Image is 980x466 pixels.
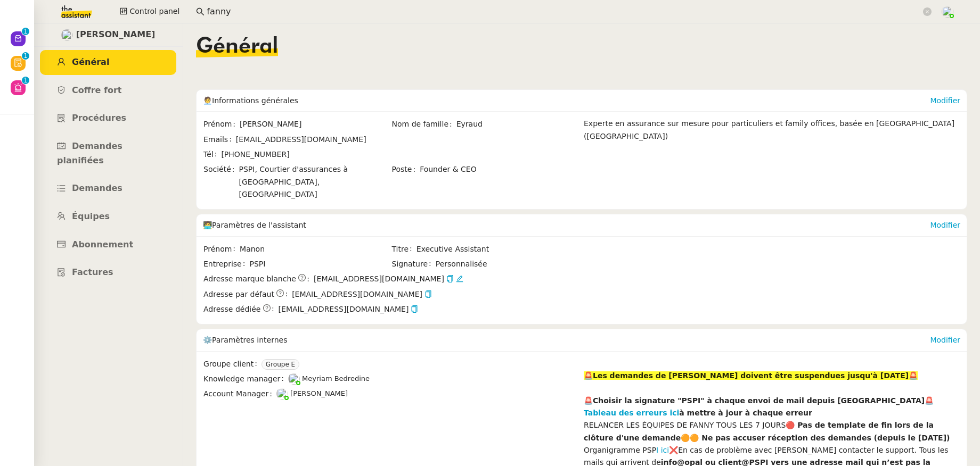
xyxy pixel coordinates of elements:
span: Founder & CEO [420,163,579,176]
a: Abonnement [40,232,176,257]
img: users%2FaellJyylmXSg4jqeVbanehhyYJm1%2Favatar%2Fprofile-pic%20(4).png [288,373,300,385]
span: Entreprise [203,258,249,270]
span: Knowledge manager [203,373,288,385]
nz-badge-sup: 1 [22,77,29,84]
strong: 🚨Les demandes de [PERSON_NAME] doivent être suspendues jusqu'à [DATE]🚨 [584,371,918,380]
a: Modifier [930,336,960,344]
span: Informations générales [212,96,298,105]
span: Procédures [72,113,126,123]
span: Général [72,57,109,67]
span: Adresse marque blanche [203,273,296,285]
span: [EMAIL_ADDRESS][DOMAIN_NAME] [292,288,432,301]
span: [PHONE_NUMBER] [221,150,289,159]
button: Control panel [113,4,186,19]
span: Meyriam Bedredine [302,375,370,382]
span: Nom de famille [392,118,456,130]
div: RELANCER LES ÉQUIPES DE FANNY TOUS LES 7 JOURS [584,419,960,444]
a: Procédures [40,106,176,131]
nz-badge-sup: 1 [22,52,29,60]
a: Général [40,50,176,75]
span: Prénom [203,243,240,255]
div: Experte en assurance sur mesure pour particuliers et family offices, basée en [GEOGRAPHIC_DATA] (... [584,118,960,203]
span: PSPI [249,258,390,270]
span: Demandes [72,183,123,193]
img: users%2Fa6PbEmLwvGXylUqKytRPpDpAx153%2Favatar%2Ffanny.png [61,29,73,41]
span: Titre [392,243,416,255]
strong: 🚨Choisir la signature "PSPI" à chaque envoi de mail depuis [GEOGRAPHIC_DATA]🚨 [584,396,934,405]
span: Général [196,36,278,57]
span: Account Manager [203,388,276,400]
p: 1 [23,52,28,62]
a: Demandes planifiées [40,134,176,173]
div: 🧑‍💼 [203,90,930,111]
span: Coffre fort [72,85,122,95]
span: Personnalisée [436,258,487,270]
span: Poste [392,163,420,176]
span: [PERSON_NAME] [240,118,390,130]
span: Équipes [72,211,110,221]
nz-tag: Groupe E [262,359,299,370]
img: users%2FNTfmycKsCFdqp6LX6USf2FmuPJo2%2Favatar%2F16D86256-2126-4AE5-895D-3A0011377F92_1_102_o-remo... [276,388,288,400]
img: users%2FNTfmycKsCFdqp6LX6USf2FmuPJo2%2Favatar%2F16D86256-2126-4AE5-895D-3A0011377F92_1_102_o-remo... [942,6,953,18]
nz-badge-sup: 1 [22,28,29,35]
div: ⚙️ [203,329,930,351]
span: [PERSON_NAME] [76,28,156,42]
div: 🧑‍💻 [203,214,930,236]
span: Signature [392,258,436,270]
span: Demandes planifiées [57,141,123,165]
span: Emails [203,134,236,146]
span: Abonnement [72,239,133,249]
span: [PERSON_NAME] [290,389,348,397]
a: Demandes [40,176,176,201]
span: Adresse dédiée [203,303,260,315]
span: [EMAIL_ADDRESS][DOMAIN_NAME] [314,273,444,285]
input: Rechercher [207,5,921,19]
a: Tableau des erreurs ici [584,409,679,417]
span: [EMAIL_ADDRESS][DOMAIN_NAME] [236,135,366,144]
a: Équipes [40,204,176,229]
a: I ici [656,446,669,454]
span: Paramètres de l'assistant [212,221,306,229]
span: Control panel [129,5,179,18]
span: Tél [203,148,221,161]
span: [EMAIL_ADDRESS][DOMAIN_NAME] [279,303,419,315]
strong: à mettre à jour à chaque erreur [679,409,812,417]
p: 1 [23,28,28,37]
span: Factures [72,267,113,277]
strong: 🔴 Pas de template de fin lors de la clôture d'une demande🟠🟠 Ne pas accuser réception des demandes... [584,421,950,442]
p: 1 [23,77,28,86]
a: Coffre fort [40,78,176,103]
span: Manon [240,243,390,255]
span: Société [203,163,239,201]
span: Groupe client [203,358,262,370]
span: Adresse par défaut [203,288,274,301]
span: Eyraud [456,118,579,130]
span: Paramètres internes [212,336,287,344]
strong: ❌ [669,446,678,454]
span: PSPI, Courtier d'assurances à [GEOGRAPHIC_DATA], [GEOGRAPHIC_DATA] [239,163,390,201]
span: Executive Assistant [416,243,579,255]
a: Modifier [930,96,960,105]
a: Modifier [930,221,960,229]
span: Prénom [203,118,240,130]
